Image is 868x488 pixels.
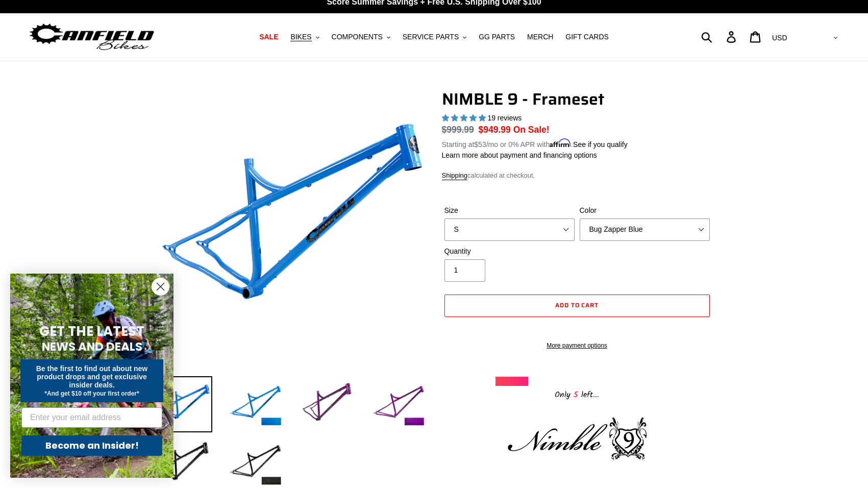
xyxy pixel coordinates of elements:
span: Be the first to find out about new product drops and get exclusive insider deals. [36,364,148,389]
span: 19 reviews [487,114,522,122]
a: GG PARTS [474,30,520,44]
p: Starting at /mo or 0% APR with . [442,137,628,150]
span: GG PARTS [479,33,515,41]
span: $949.99 [479,125,511,135]
span: SALE [259,33,278,41]
a: GIFT CARDS [560,30,614,44]
a: More payment options [444,341,710,350]
a: MERCH [522,30,558,44]
span: Add to cart [555,300,599,310]
span: 5 [571,388,581,401]
span: GET THE LATEST [39,322,144,340]
a: See if you qualify - Learn more about Affirm Financing (opens in modal) [573,140,628,149]
img: Load image into Gallery viewer, NIMBLE 9 - Frameset [228,376,284,432]
span: NEWS AND DEALS [42,338,142,355]
span: *And get $10 off your first order* [44,390,139,397]
label: Color [580,205,710,216]
img: Load image into Gallery viewer, NIMBLE 9 - Frameset [370,376,427,432]
span: 4.89 stars [442,114,488,122]
button: COMPONENTS [327,30,395,44]
s: $999.99 [442,125,474,135]
label: Size [444,205,575,216]
h1: NIMBLE 9 - Frameset [442,89,712,109]
span: GIFT CARDS [565,33,609,41]
button: Add to cart [444,295,710,317]
span: COMPONENTS [332,33,383,41]
span: BIKES [290,33,311,41]
span: Affirm [550,139,571,148]
img: Canfield Bikes [28,21,156,53]
div: calculated at checkout. [442,170,712,181]
input: Enter your email address [21,407,162,428]
button: SERVICE PARTS [398,30,472,44]
img: Load image into Gallery viewer, NIMBLE 9 - Frameset [156,376,212,432]
label: Quantity [444,246,575,257]
span: MERCH [527,33,553,41]
input: Search [707,26,733,48]
button: Close dialog [152,278,169,296]
img: Load image into Gallery viewer, NIMBLE 9 - Frameset [299,376,355,432]
button: Become an Insider! [21,435,162,456]
a: Learn more about payment and financing options [442,151,597,159]
span: SERVICE PARTS [403,33,459,41]
a: Shipping [442,172,468,180]
span: On Sale! [513,123,550,136]
div: Only left... [495,386,659,402]
button: BIKES [285,30,324,44]
span: $53 [474,140,486,149]
a: SALE [254,30,283,44]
